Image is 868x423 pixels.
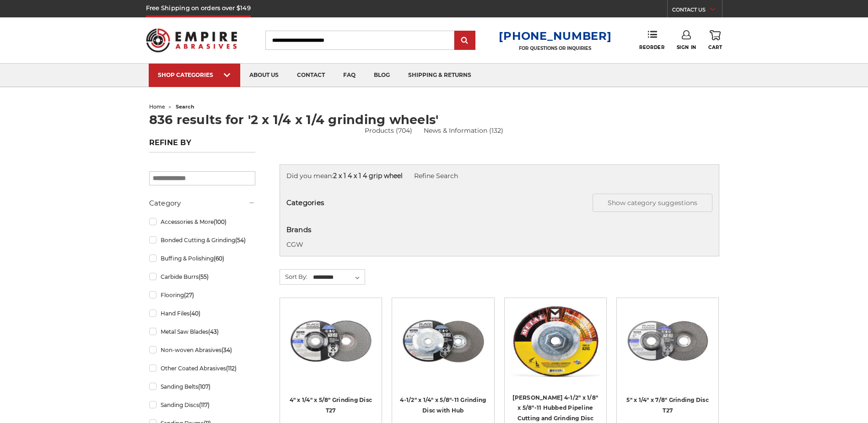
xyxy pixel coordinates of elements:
[149,342,255,358] a: Non-woven Abrasives(34)
[414,172,458,180] a: Refine Search
[639,44,664,50] span: Reorder
[365,64,399,87] a: blog
[286,240,303,249] a: CGW
[499,45,611,51] p: FOR QUESTIONS OR INQUIRIES
[499,29,611,43] a: [PHONE_NUMBER]
[593,194,712,212] button: Show category suggestions
[149,379,255,395] a: Sanding Belts(107)
[399,304,487,422] a: BHA 4.5 Inch Grinding Wheel with 5/8 inch hub
[677,44,696,50] span: Sign In
[149,103,165,110] a: home
[226,365,237,372] span: (112)
[286,171,712,181] div: Did you mean:
[365,126,412,136] a: Products (704)
[286,194,712,212] h5: Categories
[333,172,403,180] strong: 2 x 1 4 x 1 4 grip wheel
[511,304,600,378] img: Mercer 4-1/2" x 1/8" x 5/8"-11 Hubbed Cutting and Light Grinding Wheel
[149,360,255,376] a: Other Coated Abrasives(112)
[672,5,722,17] a: CONTACT US
[199,401,210,408] span: (117)
[334,64,365,87] a: faq
[221,347,232,353] span: (34)
[208,328,219,335] span: (43)
[149,250,255,266] a: Buffing & Polishing(60)
[199,273,209,280] span: (55)
[149,287,255,303] a: Flooring(27)
[280,270,307,283] label: Sort By:
[511,304,600,422] a: Mercer 4-1/2" x 1/8" x 5/8"-11 Hubbed Cutting and Light Grinding Wheel
[214,255,224,262] span: (60)
[399,304,487,378] img: BHA 4.5 Inch Grinding Wheel with 5/8 inch hub
[235,237,246,244] span: (54)
[708,44,722,50] span: Cart
[146,22,237,58] img: Empire Abrasives
[158,71,231,78] div: SHOP CATEGORIES
[184,292,194,298] span: (27)
[149,397,255,413] a: Sanding Discs(117)
[149,305,255,321] a: Hand Files(40)
[176,103,194,110] span: search
[149,324,255,340] a: Metal Saw Blades(43)
[149,198,255,209] h5: Category
[286,304,375,422] a: 4 inch BHA grinding wheels
[288,64,334,87] a: contact
[149,138,255,152] h5: Refine by
[189,310,200,317] span: (40)
[149,114,719,126] h1: 836 results for '2 x 1/4 x 1/4 grinding wheels'
[198,383,210,390] span: (107)
[149,269,255,285] a: Carbide Burrs(55)
[639,30,664,50] a: Reorder
[149,232,255,248] a: Bonded Cutting & Grinding(54)
[286,225,712,235] h5: Brands
[149,214,255,230] a: Accessories & More(100)
[623,304,712,422] a: 5 inch x 1/4 inch BHA grinding disc
[623,304,712,378] img: 5 inch x 1/4 inch BHA grinding disc
[286,304,375,378] img: 4 inch BHA grinding wheels
[424,126,503,136] a: News & Information (132)
[312,271,365,284] select: Sort By:
[240,64,288,87] a: about us
[708,30,722,50] a: Cart
[456,32,474,50] input: Submit
[214,218,226,225] span: (100)
[399,64,480,87] a: shipping & returns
